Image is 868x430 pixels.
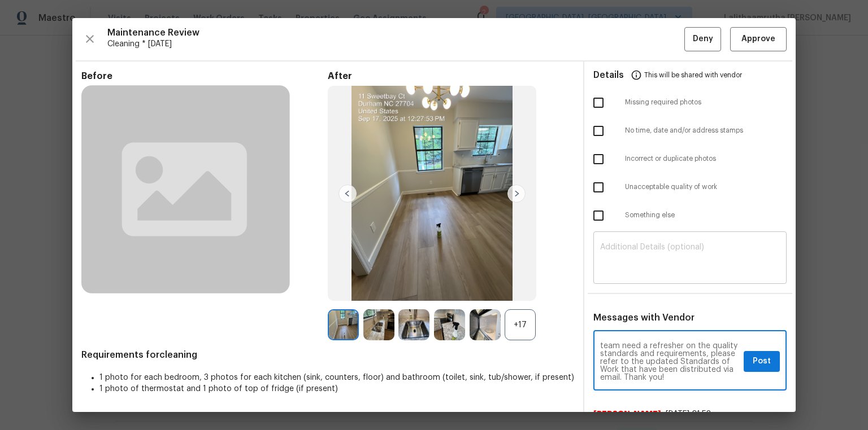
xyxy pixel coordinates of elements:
[99,383,574,394] li: 1 photo of thermostat and 1 photo of top of fridge (if present)
[600,342,739,381] textarea: Maintenance Audit Team: Hello! Unfortunately, this cleaning visit completed on [DATE] has been de...
[584,201,796,230] div: Something else
[328,71,574,82] span: After
[107,38,684,50] span: Cleaning * [DATE]
[625,154,787,164] span: Incorrect or duplicate photos
[625,182,787,192] span: Unacceptable quality of work
[584,173,796,201] div: Unacceptable quality of work
[593,62,624,89] span: Details
[507,185,526,203] img: right-chevron-button-url
[666,410,711,418] span: [DATE] 21:58
[744,351,780,372] button: Post
[753,354,771,368] span: Post
[730,27,787,51] button: Approve
[107,27,684,38] span: Maintenance Review
[625,98,787,107] span: Missing required photos
[505,309,536,340] div: +17
[584,145,796,173] div: Incorrect or duplicate photos
[81,71,328,82] span: Before
[684,27,721,51] button: Deny
[99,372,574,383] li: 1 photo for each bedroom, 3 photos for each kitchen (sink, counters, floor) and bathroom (toilet,...
[741,32,775,46] span: Approve
[584,117,796,145] div: No time, date and/or address stamps
[584,89,796,117] div: Missing required photos
[625,210,787,220] span: Something else
[593,409,661,420] span: [PERSON_NAME]
[593,313,695,322] span: Messages with Vendor
[693,32,713,46] span: Deny
[625,126,787,135] span: No time, date and/or address stamps
[338,185,357,203] img: left-chevron-button-url
[644,62,742,89] span: This will be shared with vendor
[81,349,574,361] span: Requirements for cleaning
